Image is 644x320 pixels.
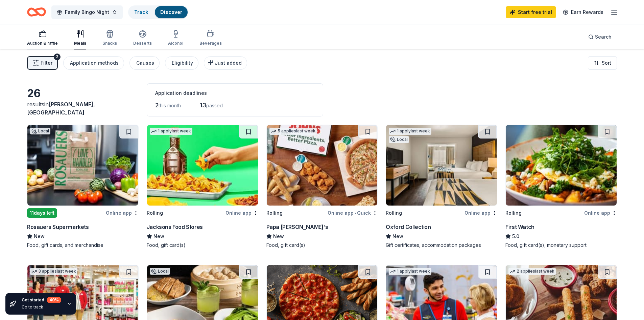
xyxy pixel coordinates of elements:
[386,125,497,206] img: Image for Oxford Collection
[102,27,117,49] button: Snacks
[128,5,188,19] button: TrackDiscover
[22,304,61,310] div: Go to track
[27,101,95,116] span: [PERSON_NAME], [GEOGRAPHIC_DATA]
[584,209,617,217] div: Online app
[27,125,138,206] img: Image for Rosauers Supermarkets
[34,232,45,240] span: New
[508,268,556,275] div: 2 applies last week
[74,41,86,46] div: Meals
[464,209,497,217] div: Online app
[147,125,258,206] img: Image for Jacksons Food Stores
[559,6,607,18] a: Earn Rewards
[30,128,50,134] div: Local
[63,56,124,70] button: Application methods
[206,103,223,108] span: passed
[215,60,242,66] span: Just added
[392,232,403,240] span: New
[266,242,378,249] div: Food, gift card(s)
[147,209,163,217] div: Rolling
[505,209,522,217] div: Rolling
[134,9,148,15] a: Track
[389,128,431,135] div: 1 apply last week
[267,125,378,206] img: Image for Papa John's
[155,89,315,97] div: Application deadlines
[27,56,58,70] button: Filter2
[74,27,86,49] button: Meals
[65,8,109,16] span: Family Bingo Night
[595,33,612,41] span: Search
[54,54,61,60] div: 2
[389,136,409,143] div: Local
[328,209,378,217] div: Online app Quick
[165,56,198,70] button: Eligibility
[505,242,617,249] div: Food, gift card(s), monetary support
[27,27,58,49] button: Auction & raffle
[27,4,46,20] a: Home
[70,59,119,67] div: Application methods
[386,125,497,249] a: Image for Oxford Collection1 applylast weekLocalRollingOnline appOxford CollectionNewGift certifi...
[27,223,89,231] div: Rosauers Supermarkets
[200,102,206,109] span: 13
[204,56,247,70] button: Just added
[27,242,139,249] div: Food, gift cards, and merchandise
[355,210,356,216] span: •
[27,100,139,116] div: results
[51,5,123,19] button: Family Bingo Night
[172,59,193,67] div: Eligibility
[269,128,317,135] div: 5 applies last week
[106,209,139,217] div: Online app
[389,268,431,275] div: 1 apply last week
[155,102,159,109] span: 2
[22,297,61,303] div: Get started
[506,125,617,206] img: Image for First Watch
[273,232,284,240] span: New
[160,9,182,15] a: Discover
[512,232,519,240] span: 5.0
[159,103,181,108] span: this month
[386,209,402,217] div: Rolling
[266,223,328,231] div: Papa [PERSON_NAME]'s
[27,125,139,249] a: Image for Rosauers SupermarketsLocal11days leftOnline appRosauers SupermarketsNewFood, gift cards...
[147,125,258,249] a: Image for Jacksons Food Stores1 applylast weekRollingOnline appJacksons Food StoresNewFood, gift ...
[225,209,258,217] div: Online app
[150,268,170,275] div: Local
[199,27,222,49] button: Beverages
[588,56,617,70] button: Sort
[129,56,160,70] button: Causes
[102,41,117,46] div: Snacks
[47,297,61,303] div: 40 %
[505,223,534,231] div: First Watch
[505,125,617,249] a: Image for First WatchRollingOnline appFirst Watch5.0Food, gift card(s), monetary support
[602,59,611,67] span: Sort
[133,41,152,46] div: Desserts
[136,59,154,67] div: Causes
[27,87,139,100] div: 26
[147,242,258,249] div: Food, gift card(s)
[27,41,58,46] div: Auction & raffle
[150,128,192,135] div: 1 apply last week
[27,208,57,218] div: 11 days left
[153,232,164,240] span: New
[386,242,497,249] div: Gift certificates, accommodation packages
[199,41,222,46] div: Beverages
[41,59,52,67] span: Filter
[506,6,556,18] a: Start free trial
[147,223,203,231] div: Jacksons Food Stores
[168,27,183,49] button: Alcohol
[168,41,183,46] div: Alcohol
[386,223,431,231] div: Oxford Collection
[583,30,617,44] button: Search
[266,209,283,217] div: Rolling
[266,125,378,249] a: Image for Papa John's5 applieslast weekRollingOnline app•QuickPapa [PERSON_NAME]'sNewFood, gift c...
[133,27,152,49] button: Desserts
[30,268,77,275] div: 3 applies last week
[27,101,95,116] span: in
